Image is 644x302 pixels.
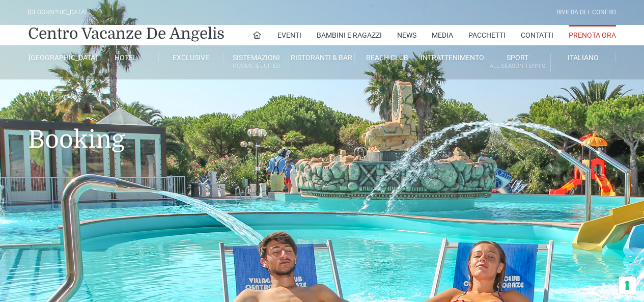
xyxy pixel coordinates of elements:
[569,25,616,45] a: Prenota Ora
[521,25,553,45] a: Contatti
[568,53,599,62] span: Italiano
[355,53,420,62] a: Beach Club
[420,53,485,62] a: Intrattenimento
[468,25,506,45] a: Pacchetti
[432,25,453,45] a: Media
[397,25,416,45] a: News
[28,79,616,169] h1: Booking
[28,53,93,62] a: [GEOGRAPHIC_DATA]
[485,61,550,71] small: All Season Tennis
[317,25,382,45] a: Bambini e Ragazzi
[619,277,636,294] button: Le tue preferenze relative al consenso per le tecnologie di tracciamento
[28,8,87,17] div: [GEOGRAPHIC_DATA]
[28,23,225,44] a: Centro Vacanze De Angelis
[93,53,158,62] a: Hotel
[224,53,289,72] a: SistemazioniRooms & Suites
[277,25,301,45] a: Eventi
[159,53,224,62] a: Exclusive
[224,61,289,71] small: Rooms & Suites
[556,8,616,17] div: Riviera Del Conero
[485,53,550,72] a: SportAll Season Tennis
[289,53,354,62] a: Ristoranti & Bar
[551,53,616,62] a: Italiano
